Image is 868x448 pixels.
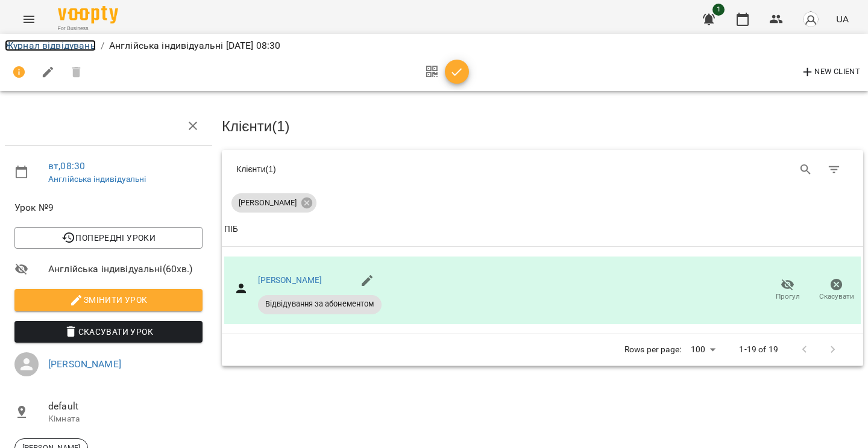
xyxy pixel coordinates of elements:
span: [PERSON_NAME] [231,198,304,208]
a: вт , 08:30 [48,160,85,172]
button: New Client [797,63,863,82]
span: default [48,399,203,414]
button: Змінити урок [14,289,203,311]
p: 1-19 of 19 [739,344,778,356]
span: Скасувати [819,291,854,302]
p: Rows per page: [624,344,681,356]
button: Search [791,155,820,184]
span: Англійська індивідуальні ( 60 хв. ) [48,262,203,276]
div: 100 [686,341,720,358]
button: UA [831,8,854,30]
span: New Client [800,65,860,79]
li: / [101,39,104,53]
button: Menu [14,5,43,34]
span: ПІБ [224,222,861,237]
span: 1 [712,4,725,16]
span: Скасувати Урок [24,325,193,339]
a: Журнал відвідувань [5,40,96,51]
a: [PERSON_NAME] [48,358,121,370]
h3: Клієнти ( 1 ) [222,119,863,134]
a: [PERSON_NAME] [258,275,322,285]
button: Фільтр [820,155,849,184]
img: avatar_s.png [802,11,819,28]
span: For Business [58,25,118,33]
span: Попередні уроки [24,231,193,245]
nav: breadcrumb [5,39,863,53]
div: ПІБ [224,222,238,237]
p: Кімната [48,413,203,425]
div: Table Toolbar [222,150,863,188]
button: Попередні уроки [14,227,203,249]
button: Прогул [763,273,812,307]
span: Прогул [776,291,800,302]
a: Англійська індивідуальні [48,174,146,184]
div: [PERSON_NAME] [231,193,316,213]
button: Скасувати Урок [14,321,203,343]
span: Відвідування за абонементом [258,299,382,310]
div: Sort [224,222,238,237]
button: Скасувати [812,273,861,307]
span: Змінити урок [24,293,193,307]
div: Клієнти ( 1 ) [236,163,533,175]
span: Урок №9 [14,201,203,215]
img: Voopty Logo [58,6,118,23]
span: UA [836,13,849,25]
p: Англійська індивідуальні [DATE] 08:30 [109,39,280,53]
